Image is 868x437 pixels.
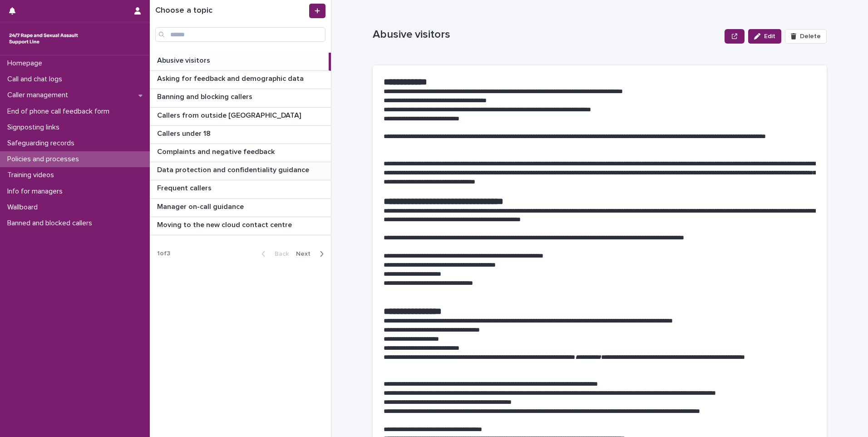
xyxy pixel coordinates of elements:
button: Edit [748,29,781,44]
h1: Choose a topic [155,6,307,16]
p: Training videos [4,171,61,179]
p: Abusive visitors [157,55,212,65]
a: Data protection and confidentiality guidanceData protection and confidentiality guidance [150,162,331,180]
a: Moving to the new cloud contact centreMoving to the new cloud contact centre [150,217,331,235]
button: Delete [785,29,827,44]
p: Data protection and confidentiality guidance [157,164,311,174]
a: Frequent callersFrequent callers [150,180,331,199]
p: Abusive visitors [373,28,721,41]
p: Safeguarding records [4,139,82,148]
img: rhQMoQhaT3yELyF149Cw [7,30,80,48]
button: Next [292,250,331,258]
a: Asking for feedback and demographic dataAsking for feedback and demographic data [150,71,331,89]
p: Info for managers [4,187,70,196]
span: Next [296,251,316,257]
p: End of phone call feedback form [4,107,117,116]
p: Homepage [4,59,49,68]
span: Delete [800,33,821,40]
p: Callers under 18 [157,128,212,138]
p: Banned and blocked callers [4,219,99,228]
span: Edit [764,33,775,40]
p: Moving to the new cloud contact centre [157,219,294,229]
p: Manager on-call guidance [157,201,246,211]
a: Manager on-call guidanceManager on-call guidance [150,199,331,217]
a: Banning and blocking callersBanning and blocking callers [150,89,331,107]
a: Callers from outside [GEOGRAPHIC_DATA]Callers from outside [GEOGRAPHIC_DATA] [150,108,331,126]
p: Frequent callers [157,182,213,193]
p: Banning and blocking callers [157,91,254,101]
p: Call and chat logs [4,75,69,84]
a: Callers under 18Callers under 18 [150,126,331,144]
p: 1 of 3 [150,243,178,265]
p: Callers from outside [GEOGRAPHIC_DATA] [157,109,303,120]
button: Back [254,250,292,258]
input: Search [155,27,325,42]
a: Abusive visitorsAbusive visitors [150,53,331,71]
p: Complaints and negative feedback [157,146,276,156]
a: Complaints and negative feedbackComplaints and negative feedback [150,144,331,162]
p: Asking for feedback and demographic data [157,73,306,83]
p: Wallboard [4,203,45,212]
p: Caller management [4,91,75,99]
span: Back [269,251,289,257]
p: Policies and processes [4,155,86,164]
p: Signposting links [4,123,67,132]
